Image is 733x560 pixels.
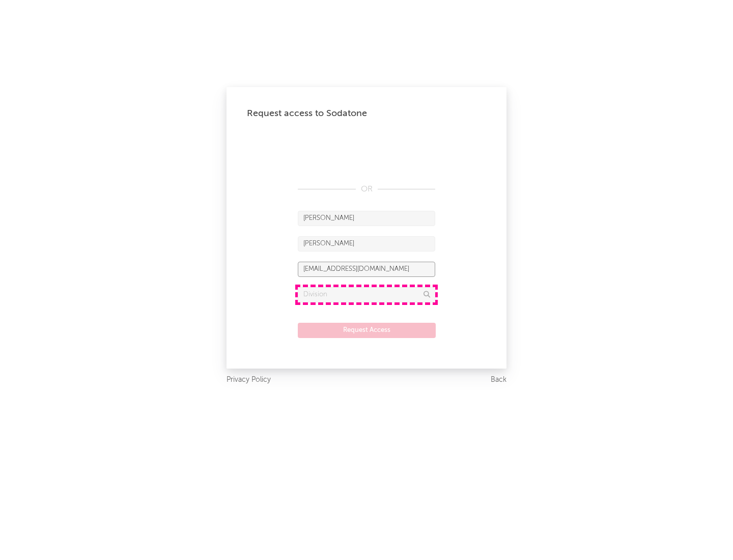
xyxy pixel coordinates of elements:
[298,323,436,338] button: Request Access
[247,107,486,120] div: Request access to Sodatone
[298,211,435,226] input: First Name
[227,374,271,386] a: Privacy Policy
[298,287,435,302] input: Division
[298,262,435,277] input: Email
[298,183,435,195] div: OR
[491,374,506,386] a: Back
[298,236,435,251] input: Last Name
